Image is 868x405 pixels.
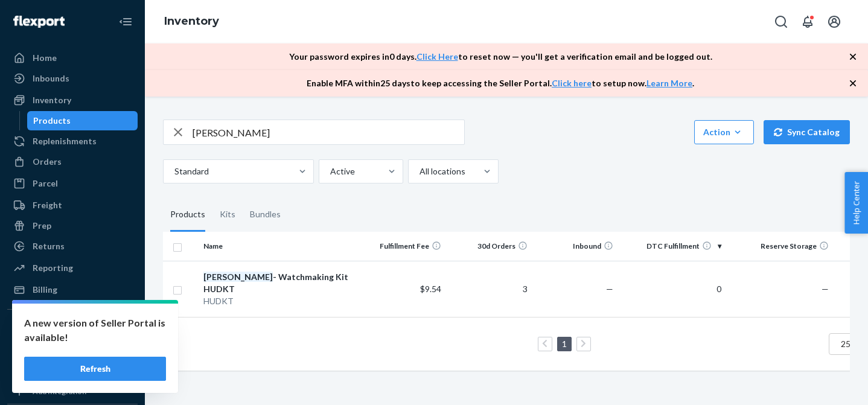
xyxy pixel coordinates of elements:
th: Inbound [532,232,619,261]
button: Action [694,120,754,144]
div: Orders [33,156,62,168]
div: HUDKT [203,295,355,307]
a: Learn More [646,78,692,88]
a: WooCommerce [7,340,138,359]
button: Integrations [7,319,138,339]
div: Action [703,126,745,138]
span: $9.54 [420,284,441,294]
button: Open notifications [796,10,820,34]
div: Bundles [250,198,281,232]
input: Standard [173,165,174,177]
div: Home [33,52,57,64]
ol: breadcrumbs [155,4,229,39]
th: Fulfillment Fee [360,232,447,261]
input: Active [329,165,330,177]
th: 30d Orders [446,232,532,261]
div: Billing [33,284,57,296]
span: — [822,284,829,294]
img: Flexport logo [13,16,65,28]
a: Inventory [164,14,219,28]
th: Reserve Storage [726,232,834,261]
th: Name [199,232,360,261]
div: - Watchmaking Kit HUDKT [203,271,355,295]
div: Freight [33,199,62,211]
a: Returns [7,237,138,256]
a: Replenishments [7,132,138,151]
button: Sync Catalog [764,120,850,144]
a: Products [27,111,138,130]
div: Reporting [33,262,73,274]
div: Products [33,115,71,127]
input: Search inventory by name or sku [193,120,464,144]
td: 3 [446,261,532,317]
div: Replenishments [33,135,97,147]
a: Inventory [7,91,138,110]
div: Kits [220,198,235,232]
div: Prep [33,220,51,232]
a: Click here [552,78,592,88]
p: Your password expires in 0 days . to reset now — you'll get a verification email and be logged out. [289,51,712,63]
button: Help Center [844,172,868,234]
a: Freight [7,196,138,215]
td: 0 [618,261,726,317]
th: DTC Fulfillment [618,232,726,261]
a: Add Integration [7,384,138,399]
button: Refresh [24,357,166,381]
a: Inbounds [7,69,138,88]
div: Returns [33,240,65,252]
input: All locations [418,165,420,177]
a: Billing [7,280,138,299]
p: A new version of Seller Portal is available! [24,316,166,345]
p: Enable MFA within 25 days to keep accessing the Seller Portal. to setup now. . [307,77,694,89]
div: Inbounds [33,72,69,85]
a: Page 1 is your current page [560,339,569,349]
a: Parcel [7,174,138,193]
div: Inventory [33,94,71,106]
button: Open account menu [822,10,846,34]
a: Reporting [7,258,138,278]
em: [PERSON_NAME] [203,272,273,282]
a: Click Here [416,51,458,62]
a: Shopify [7,360,138,380]
button: Close Navigation [113,10,138,34]
button: Open Search Box [769,10,793,34]
div: Parcel [33,177,58,190]
span: — [606,284,613,294]
a: Home [7,48,138,68]
a: Prep [7,216,138,235]
a: Orders [7,152,138,171]
div: Products [170,198,205,232]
